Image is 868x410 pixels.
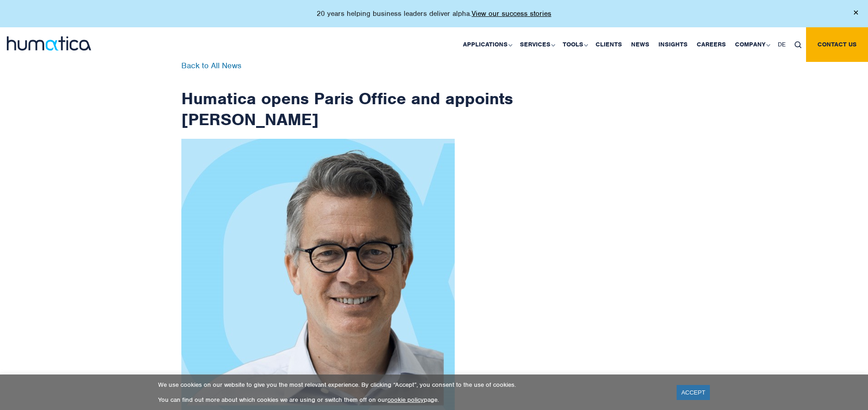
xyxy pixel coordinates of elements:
a: Careers [692,27,730,62]
a: ACCEPT [677,385,710,400]
a: Applications [458,27,515,62]
a: Insights [654,27,692,62]
span: DE [778,40,786,48]
a: View our success stories [472,9,551,18]
a: News [627,27,654,62]
a: Tools [558,27,591,62]
a: cookie policy [387,396,424,404]
img: search_icon [795,41,801,48]
p: We use cookies on our website to give you the most relevant experience. By clicking “Accept”, you... [158,381,665,389]
a: Company [730,27,773,62]
a: DE [773,27,790,62]
h1: Humatica opens Paris Office and appoints [PERSON_NAME] [181,62,514,130]
a: Clients [591,27,627,62]
img: logo [7,36,91,51]
p: 20 years helping business leaders deliver alpha. [317,9,551,18]
a: Services [515,27,558,62]
a: Contact us [806,27,868,62]
a: Back to All News [181,61,241,71]
p: You can find out more about which cookies we are using or switch them off on our page. [158,396,665,404]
